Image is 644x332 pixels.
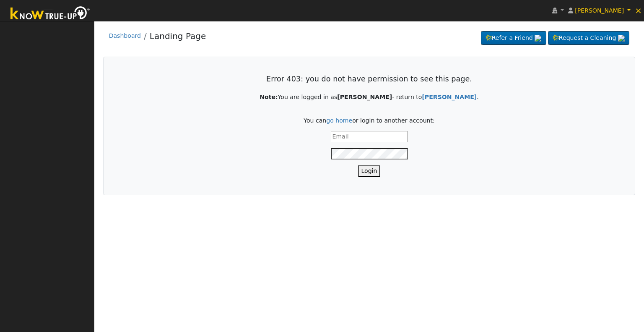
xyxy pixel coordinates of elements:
[337,94,392,100] strong: [PERSON_NAME]
[481,31,546,45] a: Refer a Friend
[422,94,477,100] strong: [PERSON_NAME]
[141,30,206,47] li: Landing Page
[422,94,477,100] a: Back to User
[618,35,625,42] img: retrieve
[260,94,278,100] strong: Note:
[575,7,624,14] span: [PERSON_NAME]
[635,5,642,16] span: ×
[121,93,617,102] p: You are logged in as - return to .
[109,32,141,39] a: Dashboard
[358,165,381,177] button: Login
[548,31,629,45] a: Request a Cleaning
[121,75,617,84] h3: Error 403: you do not have permission to see this page.
[326,117,352,124] a: go home
[331,131,408,142] input: Email
[535,35,541,42] img: retrieve
[6,5,94,24] img: Know True-Up
[121,116,617,125] p: You can or login to another account:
